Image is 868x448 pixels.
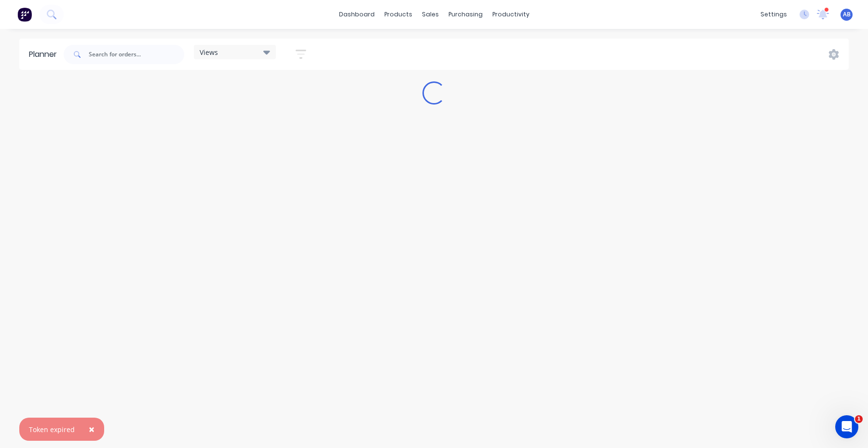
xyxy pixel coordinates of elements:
[417,7,444,22] div: sales
[334,7,380,22] a: dashboard
[79,418,104,441] button: Close
[200,47,218,57] span: Views
[444,7,488,22] div: purchasing
[756,7,792,22] div: settings
[17,7,32,22] img: Factory
[843,10,851,19] span: AB
[89,422,95,436] span: ×
[29,49,62,60] div: Planner
[89,45,184,64] input: Search for orders...
[855,415,863,423] span: 1
[29,424,75,435] div: Token expired
[488,7,534,22] div: productivity
[380,7,417,22] div: products
[835,415,858,438] iframe: Intercom live chat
